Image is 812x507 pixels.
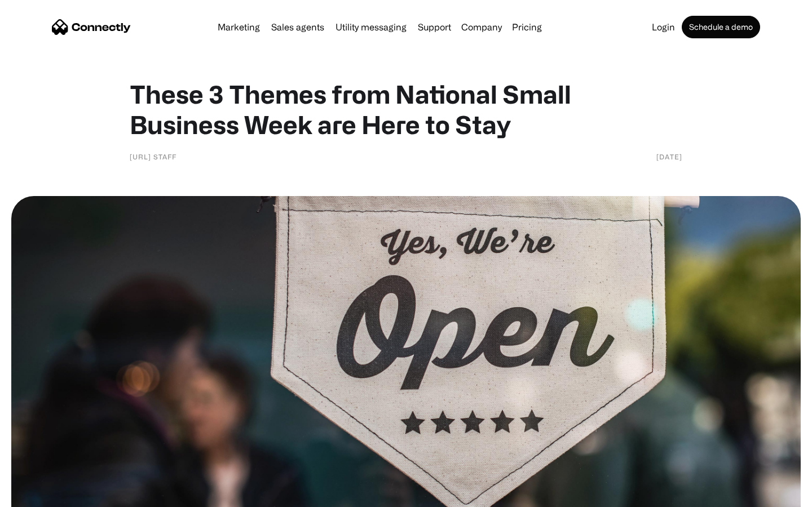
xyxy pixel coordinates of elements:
[11,487,68,503] aside: Language selected: English
[52,19,131,35] a: home
[682,16,760,38] a: Schedule a demo
[23,487,68,503] ul: Language list
[331,23,411,32] a: Utility messaging
[130,79,682,140] h1: These 3 Themes from National Small Business Week are Here to Stay
[458,19,505,35] div: Company
[461,19,502,35] div: Company
[647,23,679,32] a: Login
[656,151,682,162] div: [DATE]
[213,23,264,32] a: Marketing
[130,151,176,162] div: [URL] Staff
[267,23,329,32] a: Sales agents
[413,23,456,32] a: Support
[507,23,546,32] a: Pricing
